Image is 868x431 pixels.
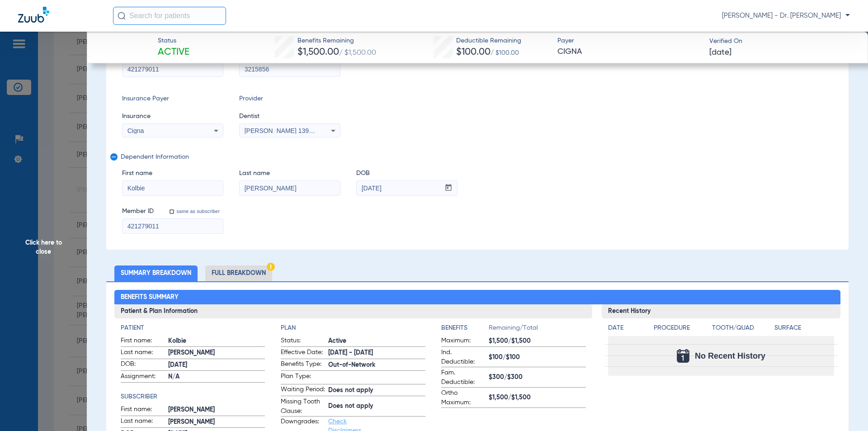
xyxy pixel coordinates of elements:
[489,373,586,382] span: $300/$300
[441,368,486,387] span: Fam. Deductible:
[602,304,841,319] h3: Recent History
[557,46,702,57] span: CIGNA
[328,360,425,370] span: Out-of-Network
[364,173,393,177] mat-label: mm / dd / yyyy
[456,47,491,57] span: $100.00
[328,348,425,358] span: [DATE] - [DATE]
[121,405,165,416] span: First name:
[121,153,831,161] span: Dependent Information
[114,304,592,319] h3: Patient & Plan Information
[491,50,519,56] span: / $100.00
[441,323,489,336] app-breakdown-title: Benefits
[121,392,265,402] h4: Subscriber
[489,353,586,362] span: $100/$100
[709,37,854,46] span: Verified On
[297,47,339,57] span: $1,500.00
[122,207,154,216] span: Member ID
[774,323,834,336] app-breakdown-title: Surface
[281,372,325,384] span: Plan Type:
[608,323,646,333] h4: Date
[695,351,765,360] span: No Recent History
[267,263,275,271] img: Hazard
[127,127,144,134] span: Cigna
[121,348,165,359] span: Last name:
[489,336,586,346] span: $1,500/$1,500
[722,11,850,20] span: [PERSON_NAME] - Dr. [PERSON_NAME]
[441,388,486,407] span: Ortho Maximum:
[677,349,689,363] img: Calendar
[441,336,486,347] span: Maximum:
[281,323,425,333] h4: Plan
[168,405,265,415] span: [PERSON_NAME]
[158,36,189,46] span: Status
[654,323,709,333] h4: Procedure
[158,46,189,59] span: Active
[489,323,586,336] span: Remaining/Total
[328,336,425,346] span: Active
[114,265,198,281] li: Summary Breakdown
[245,127,334,134] span: [PERSON_NAME] 1396853875
[121,417,165,427] span: Last name:
[281,336,325,347] span: Status:
[168,336,265,346] span: Kolbie
[121,360,165,370] span: DOB:
[654,323,709,336] app-breakdown-title: Procedure
[608,323,646,336] app-breakdown-title: Date
[110,153,116,164] mat-icon: remove
[328,386,425,395] span: Does not apply
[712,323,772,333] h4: Tooth/Quad
[239,112,340,121] span: Dentist
[121,323,265,333] h4: Patient
[456,36,521,46] span: Deductible Remaining
[122,169,223,178] span: First name
[122,94,223,104] span: Insurance Payer
[18,7,49,23] img: Zuub Logo
[441,323,489,333] h4: Benefits
[113,7,226,25] input: Search for patients
[339,49,376,57] span: / $1,500.00
[121,336,165,347] span: First name:
[356,169,458,178] span: DOB
[709,47,731,58] span: [DATE]
[175,208,220,214] label: same as subscriber
[121,372,165,383] span: Assignment:
[168,417,265,427] span: [PERSON_NAME]
[239,94,340,104] span: Provider
[168,372,265,382] span: N/A
[118,12,126,20] img: Search Icon
[328,402,425,411] span: Does not apply
[281,348,325,359] span: Effective Date:
[712,323,772,336] app-breakdown-title: Tooth/Quad
[168,348,265,358] span: [PERSON_NAME]
[114,290,841,304] h2: Benefits Summary
[441,348,486,367] span: Ind. Deductible:
[281,385,325,396] span: Waiting Period:
[297,36,376,46] span: Benefits Remaining
[281,360,325,370] span: Benefits Type:
[281,397,325,416] span: Missing Tooth Clause:
[168,360,265,370] span: [DATE]
[489,393,586,403] span: $1,500/$1,500
[557,36,702,46] span: Payer
[823,388,868,431] iframe: Chat Widget
[239,169,340,178] span: Last name
[440,181,458,195] button: Open calendar
[774,323,834,333] h4: Surface
[122,112,223,121] span: Insurance
[205,265,272,281] li: Full Breakdown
